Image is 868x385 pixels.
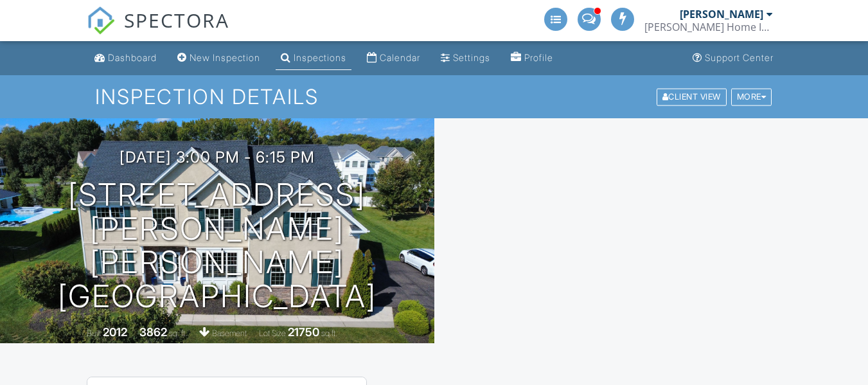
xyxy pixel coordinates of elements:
div: Profile [524,52,553,63]
div: New Inspection [190,52,260,63]
h1: Inspection Details [95,85,773,108]
div: Inspections [294,52,346,63]
h3: [DATE] 3:00 pm - 6:15 pm [120,148,315,166]
a: Dashboard [89,46,162,70]
h1: [STREET_ADDRESS][PERSON_NAME] [PERSON_NAME][GEOGRAPHIC_DATA] [21,178,414,314]
span: sq. ft. [169,328,187,338]
div: Dashboard [108,52,157,63]
a: Calendar [362,46,425,70]
div: Client View [657,88,727,105]
div: 2012 [103,325,127,339]
a: Inspections [276,46,351,70]
img: The Best Home Inspection Software - Spectora [87,6,115,35]
div: Support Center [705,52,774,63]
div: [PERSON_NAME] [680,8,763,21]
div: Dobbins Home Inspection [644,21,773,33]
a: SPECTORA [87,17,229,44]
a: New Inspection [172,46,265,70]
a: Settings [436,46,495,70]
span: SPECTORA [124,6,229,33]
a: Support Center [687,46,779,70]
span: basement [212,328,247,338]
div: Settings [453,52,490,63]
div: More [731,88,772,105]
div: Calendar [380,52,420,63]
a: Client View [655,91,730,101]
span: Built [87,328,101,338]
span: sq.ft. [321,328,337,338]
span: Lot Size [259,328,286,338]
div: 3862 [139,325,167,339]
div: 21750 [288,325,319,339]
a: Profile [506,46,558,70]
